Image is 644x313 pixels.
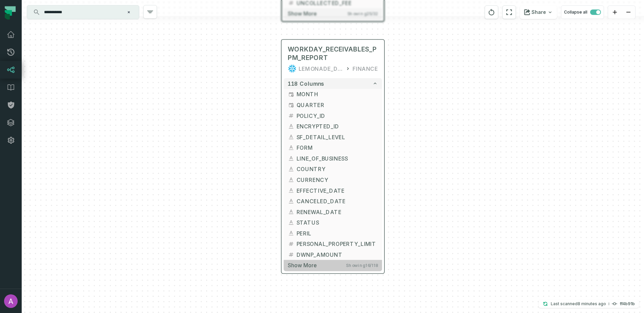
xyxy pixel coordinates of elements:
span: EFFECTIVE_DATE [297,186,378,194]
span: PERSONAL_PROPERTY_LIMIT [297,240,378,248]
relative-time: Sep 15, 2025, 8:53 AM EDT [578,301,606,306]
button: EFFECTIVE_DATE [284,185,382,196]
span: string [288,176,294,183]
span: date [288,102,294,108]
span: COUNTRY [297,165,378,173]
span: Showing 16 / 118 [346,263,378,268]
button: Show moreShowing16/118 [284,260,382,271]
span: string [288,198,294,204]
span: RENEWAL_DATE [297,208,378,216]
span: CANCELED_DATE [297,197,378,205]
button: MONTH [284,89,382,100]
button: zoom out [622,6,635,19]
button: QUARTER [284,100,382,110]
button: DWNP_AMOUNT [284,249,382,260]
span: string [288,134,294,140]
button: COUNTRY [284,164,382,174]
button: RENEWAL_DATE [284,207,382,217]
span: decimal [288,112,294,119]
span: string [288,187,294,194]
button: Last scanned[DATE] 8:53:31 AMff4b91b [539,300,639,308]
h4: ff4b91b [620,302,635,306]
span: string [288,230,294,236]
button: Clear search query [125,9,132,16]
button: Share [520,5,557,19]
span: FORM [297,144,378,152]
span: CURRENCY [297,176,378,184]
div: FINANCE [353,64,378,73]
span: string [288,166,294,172]
span: STATUS [297,218,378,227]
span: string [288,155,294,162]
span: MONTH [297,90,378,98]
button: LINE_OF_BUSINESS [284,153,382,164]
button: CURRENCY [284,174,382,185]
span: string [288,209,294,215]
button: zoom in [608,6,622,19]
span: PERIL [297,229,378,237]
span: string [288,144,294,151]
button: SF_DETAIL_LEVEL [284,132,382,143]
span: POLICY_ID [297,111,378,120]
span: SF_DETAIL_LEVEL [297,133,378,141]
button: POLICY_ID [284,110,382,121]
span: LINE_OF_BUSINESS [297,154,378,163]
p: Last scanned [551,300,606,307]
span: string [288,219,294,226]
button: PERSONAL_PROPERTY_LIMIT [284,238,382,249]
span: Show more [288,262,317,269]
span: ENCRYPTED_ID [297,122,378,130]
button: CANCELED_DATE [284,196,382,207]
button: Collapse all [561,5,604,19]
button: ENCRYPTED_ID [284,121,382,132]
span: 118 columns [288,80,324,87]
button: FORM [284,142,382,153]
span: decimal [288,251,294,258]
span: string [288,123,294,129]
button: STATUS [284,217,382,228]
button: PERIL [284,228,382,239]
div: LEMONADE_DWH [299,64,343,73]
img: avatar of Alex Bohn [4,294,18,308]
span: DWNP_AMOUNT [297,251,378,259]
span: date [288,91,294,98]
span: decimal [288,241,294,247]
span: QUARTER [297,101,378,109]
span: WORKDAY_RECEIVABLES_PPM_REPORT [288,45,378,62]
